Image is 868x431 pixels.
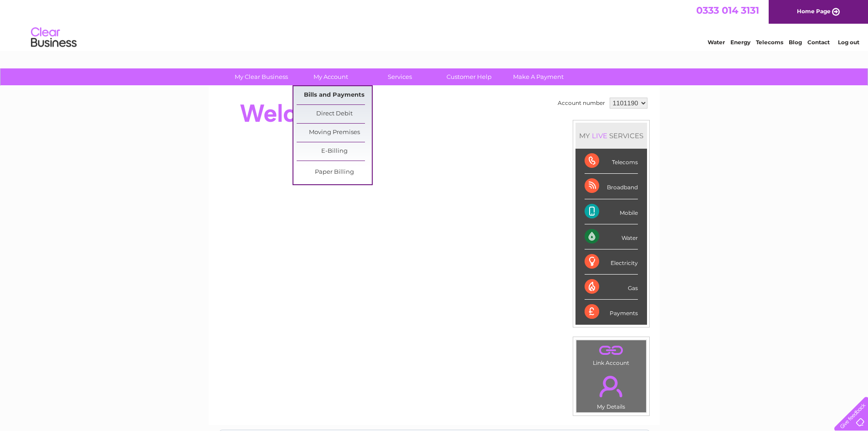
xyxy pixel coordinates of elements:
[807,39,830,46] a: Contact
[555,95,607,111] td: Account number
[579,343,644,358] a: .
[585,300,638,324] div: Payments
[756,39,783,46] a: Telecoms
[297,86,372,104] a: Bills and Payments
[575,123,647,149] div: MY SERVICES
[585,174,638,199] div: Broadband
[838,39,859,46] a: Log out
[789,39,802,46] a: Blog
[585,149,638,174] div: Telecoms
[431,68,507,85] a: Customer Help
[362,68,437,85] a: Services
[297,105,372,123] a: Direct Debit
[585,224,638,249] div: Water
[590,131,609,140] div: LIVE
[297,163,372,182] a: Paper Billing
[219,5,650,44] div: Clear Business is a trading name of Verastar Limited (registered in [GEOGRAPHIC_DATA] No. 3667643...
[224,68,299,85] a: My Clear Business
[696,5,759,16] a: 0333 014 3131
[297,124,372,142] a: Moving Premises
[708,39,725,46] a: Water
[585,199,638,224] div: Mobile
[585,249,638,275] div: Electricity
[576,340,647,369] td: Link Account
[31,24,77,52] img: logo.png
[576,368,647,413] td: My Details
[579,370,644,402] a: .
[501,68,576,85] a: Make A Payment
[585,275,638,300] div: Gas
[297,142,372,161] a: E-Billing
[293,68,368,85] a: My Account
[730,39,750,46] a: Energy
